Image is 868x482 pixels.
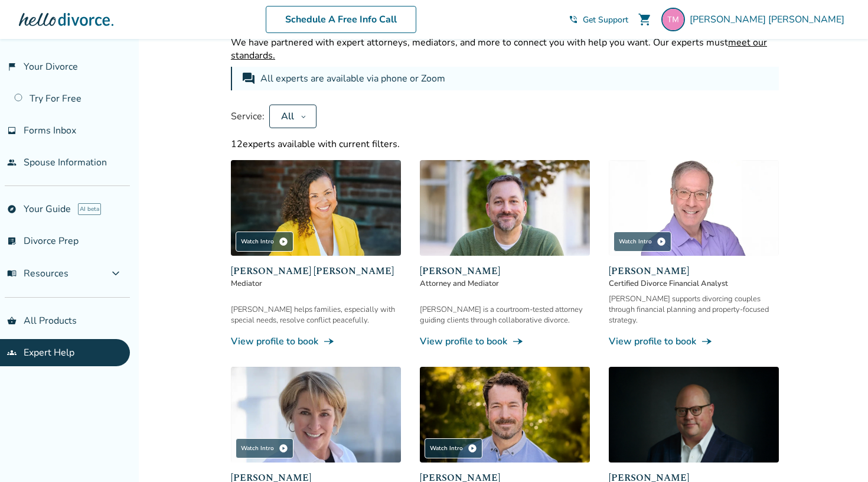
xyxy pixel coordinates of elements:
[7,316,17,325] span: shopping_basket
[231,138,779,151] div: 12 experts available with current filters.
[420,160,590,256] img: Neil Forester
[78,203,101,215] span: AI beta
[236,438,293,458] div: Watch Intro
[7,348,17,357] span: groups
[420,278,590,289] span: Attorney and Mediator
[609,294,779,325] div: [PERSON_NAME] supports divorcing couples through financial planning and property-focused strategy.
[425,438,482,458] div: Watch Intro
[609,264,779,278] span: [PERSON_NAME]
[266,6,416,33] a: Schedule A Free Info Call
[231,110,265,123] span: Service:
[279,444,288,453] span: play_circle
[231,264,401,278] span: [PERSON_NAME] [PERSON_NAME]
[468,444,477,453] span: play_circle
[24,124,76,137] span: Forms Inbox
[109,266,123,281] span: expand_more
[7,126,17,135] span: inbox
[609,335,779,348] a: View profile to bookline_end_arrow_notch
[7,204,17,214] span: explore
[279,110,296,123] div: All
[231,278,401,289] span: Mediator
[231,36,767,62] span: meet our standards.
[420,304,590,325] div: [PERSON_NAME] is a courtroom-tested attorney guiding clients through collaborative divorce.
[323,336,335,347] span: line_end_arrow_notch
[236,232,293,252] div: Watch Intro
[583,14,628,25] span: Get Support
[279,237,288,246] span: play_circle
[638,12,652,27] span: shopping_cart
[420,367,590,463] img: John Duffy
[512,336,524,347] span: line_end_arrow_notch
[661,8,685,31] img: terrimarko11@aol.com
[609,278,779,289] span: Certified Divorce Financial Analyst
[420,264,590,278] span: [PERSON_NAME]
[231,304,401,325] div: [PERSON_NAME] helps families, especially with special needs, resolve conflict peacefully.
[260,71,448,86] div: All experts are available via phone or Zoom
[7,267,68,280] span: Resources
[614,232,671,252] div: Watch Intro
[7,236,17,246] span: list_alt_check
[7,158,17,167] span: people
[7,62,17,71] span: flag_2
[569,15,578,24] span: phone_in_talk
[569,14,628,25] a: phone_in_talkGet Support
[242,71,256,86] span: forum
[231,160,401,256] img: Claudia Brown Coulter
[269,105,316,128] button: All
[809,425,868,482] iframe: Chat Widget
[420,335,590,348] a: View profile to bookline_end_arrow_notch
[231,335,401,348] a: View profile to bookline_end_arrow_notch
[609,367,779,463] img: Chris Freemott
[657,237,666,246] span: play_circle
[609,160,779,256] img: Jeff Landers
[231,36,779,62] p: We have partnered with expert attorneys, mediators, and more to connect you with help you want. O...
[701,336,713,347] span: line_end_arrow_notch
[231,367,401,463] img: Kim Goodman
[690,13,849,26] span: [PERSON_NAME] [PERSON_NAME]
[7,269,17,278] span: menu_book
